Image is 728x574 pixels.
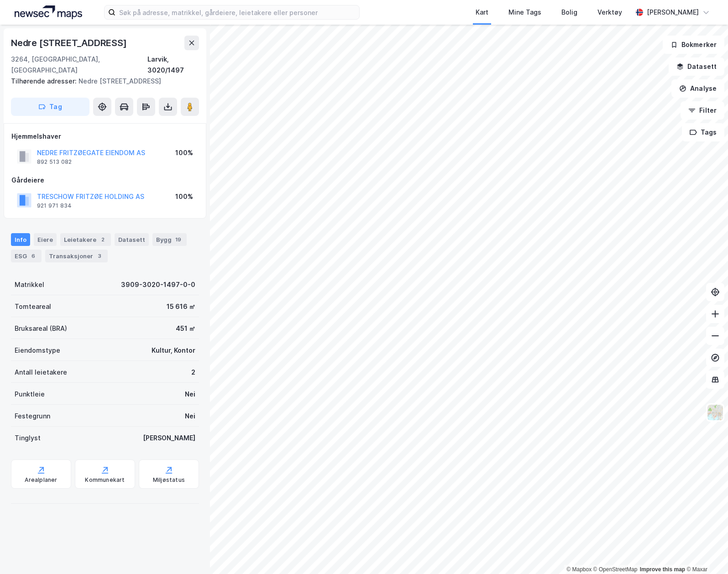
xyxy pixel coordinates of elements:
button: Tags [682,123,724,141]
div: 6 [29,251,38,261]
button: Filter [681,101,724,120]
a: Improve this map [640,566,685,573]
div: Mine Tags [508,7,541,18]
div: Punktleie [15,389,45,400]
div: Miljøstatus [153,476,185,484]
div: Matrikkel [15,279,44,290]
div: Transaksjoner [45,250,108,262]
div: 100% [175,147,193,158]
div: Kommunekart [85,476,125,484]
div: Kultur, Kontor [152,345,195,356]
div: Nei [185,411,195,422]
div: 892 513 082 [37,158,72,166]
div: Bruksareal (BRA) [15,323,67,334]
div: 19 [173,235,183,244]
div: Nedre [STREET_ADDRESS] [11,76,192,87]
div: Tomteareal [15,301,51,312]
div: Datasett [115,233,149,246]
img: logo.a4113a55bc3d86da70a041830d287a7e.svg [15,5,82,19]
img: Z [707,404,724,421]
div: Festegrunn [15,411,50,422]
div: 15 616 ㎡ [167,301,195,312]
div: Nedre [STREET_ADDRESS] [11,36,129,50]
div: Arealplaner [25,476,57,484]
div: Info [11,233,30,246]
div: 3909-3020-1497-0-0 [121,279,195,290]
iframe: Chat Widget [682,530,728,574]
div: Hjemmelshaver [11,131,199,142]
div: Antall leietakere [15,367,67,378]
div: [PERSON_NAME] [647,7,699,18]
div: Tinglyst [15,433,41,444]
a: Mapbox [566,566,592,573]
button: Analyse [671,79,724,98]
div: ESG [11,250,42,262]
div: 3264, [GEOGRAPHIC_DATA], [GEOGRAPHIC_DATA] [11,54,147,76]
div: 921 971 834 [37,202,72,209]
a: OpenStreetMap [593,566,638,573]
input: Søk på adresse, matrikkel, gårdeiere, leietakere eller personer [115,5,359,19]
div: Bolig [561,7,577,18]
div: 3 [95,251,104,261]
div: 2 [191,367,195,378]
div: 451 ㎡ [176,323,195,334]
div: Larvik, 3020/1497 [147,54,199,76]
div: Bygg [152,233,187,246]
div: Eiendomstype [15,345,60,356]
button: Tag [11,98,89,116]
span: Tilhørende adresser: [11,77,79,85]
div: Gårdeiere [11,175,199,186]
div: 2 [98,235,107,244]
button: Bokmerker [663,36,724,54]
div: 100% [175,191,193,202]
div: Verktøy [597,7,622,18]
div: Eiere [34,233,57,246]
button: Datasett [669,57,724,76]
div: Nei [185,389,195,400]
div: Kart [476,7,488,18]
div: [PERSON_NAME] [143,433,195,444]
div: Leietakere [60,233,111,246]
